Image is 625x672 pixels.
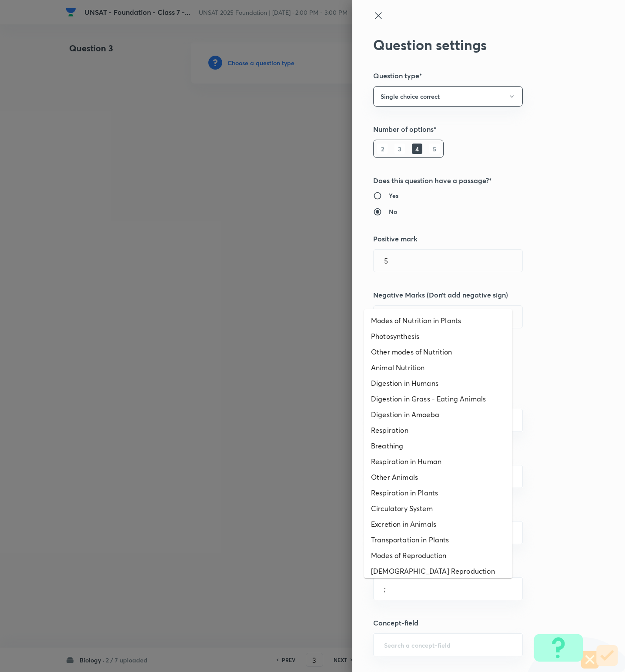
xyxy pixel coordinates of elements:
li: Digestion in Amoeba [364,407,512,422]
h5: Positive mark [373,234,575,244]
li: Other modes of Nutrition [364,344,512,360]
input: Positive marks [374,250,522,272]
button: Close [518,588,519,590]
li: Respiration in Human [364,454,512,469]
button: Single choice correct [373,86,523,107]
li: Respiration in Plants [364,485,512,501]
h5: Question type* [373,70,575,81]
h6: 2 [377,144,388,154]
li: Circulatory System [364,501,512,516]
h5: Negative Marks (Don’t add negative sign) [373,290,575,300]
h6: Yes [389,191,398,200]
h6: 4 [412,144,422,154]
button: Open [518,476,519,478]
button: Open [518,644,519,646]
li: Modes of Reproduction [364,548,512,563]
h5: Does this question have a passage?* [373,175,575,186]
li: Animal Nutrition [364,360,512,375]
h6: No [389,207,397,216]
li: Other Animals [364,469,512,485]
input: Negative marks [374,306,522,328]
li: Photosynthesis [364,328,512,344]
li: Modes of Nutrition in Plants [364,313,512,328]
h5: Concept-field [373,618,575,628]
li: Excretion in Animals [364,516,512,532]
li: Breathing [364,438,512,454]
h6: 5 [429,144,440,154]
li: [DEMOGRAPHIC_DATA] Reproduction [364,563,512,579]
li: Respiration [364,422,512,438]
h2: Question settings [373,37,575,53]
li: Digestion in Humans [364,375,512,391]
li: Digestion in Grass - Eating Animals [364,391,512,407]
button: Open [518,532,519,534]
button: Open [518,420,519,421]
h6: 3 [394,144,405,154]
li: Transportation in Plants [364,532,512,548]
h5: Number of options* [373,124,575,134]
input: Search a sub-concept [384,585,512,593]
input: Search a concept-field [384,641,512,649]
